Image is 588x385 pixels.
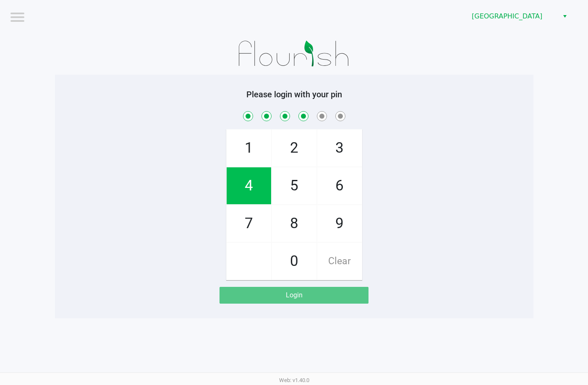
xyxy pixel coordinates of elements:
span: 7 [227,205,271,242]
button: Select [559,9,571,24]
span: 4 [227,167,271,204]
span: 0 [272,243,316,280]
h5: Please login with your pin [61,89,527,99]
span: 8 [272,205,316,242]
span: 6 [317,167,362,204]
span: 1 [227,130,271,166]
span: 3 [317,130,362,166]
span: Web: v1.40.0 [279,377,309,383]
span: 5 [272,167,316,204]
span: [GEOGRAPHIC_DATA] [472,11,554,21]
span: 9 [317,205,362,242]
span: 2 [272,130,316,166]
span: Clear [317,243,362,280]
